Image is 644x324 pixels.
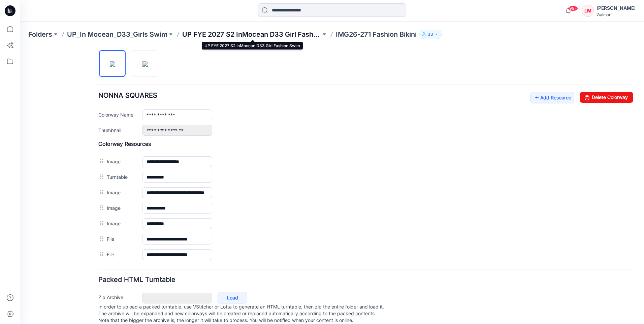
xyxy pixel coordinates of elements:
label: File [87,203,115,211]
div: Walmart [597,12,636,17]
p: In order to upload a packed turntable, use VStitcher or Lotta to generate an HTML turntable, then... [78,256,613,277]
div: LM [582,5,594,17]
a: Folders [28,30,52,39]
label: Turntable [87,126,115,133]
button: 33 [419,30,442,39]
p: 33 [428,31,433,38]
iframe: edit-style [20,47,644,324]
label: File [87,188,115,195]
a: Load [197,245,227,256]
label: Image [87,110,115,118]
span: 99+ [568,6,578,11]
p: IMG26-271 Fashion Bikini [336,30,417,39]
label: Zip Archive [78,246,115,254]
label: Colorway Name [78,64,115,71]
div: [PERSON_NAME] [597,4,636,12]
h4: Colorway Resources [78,93,613,100]
a: UP_In Mocean_D33_Girls Swim [67,30,167,39]
a: UP FYE 2027 S2 InMocean D33 Girl Fashion Swim [182,30,321,39]
label: Thumbnail [78,79,115,87]
h4: Packed HTML Turntable [78,229,613,236]
label: Image [87,172,115,180]
label: Image [87,157,115,164]
label: Image [87,141,115,149]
